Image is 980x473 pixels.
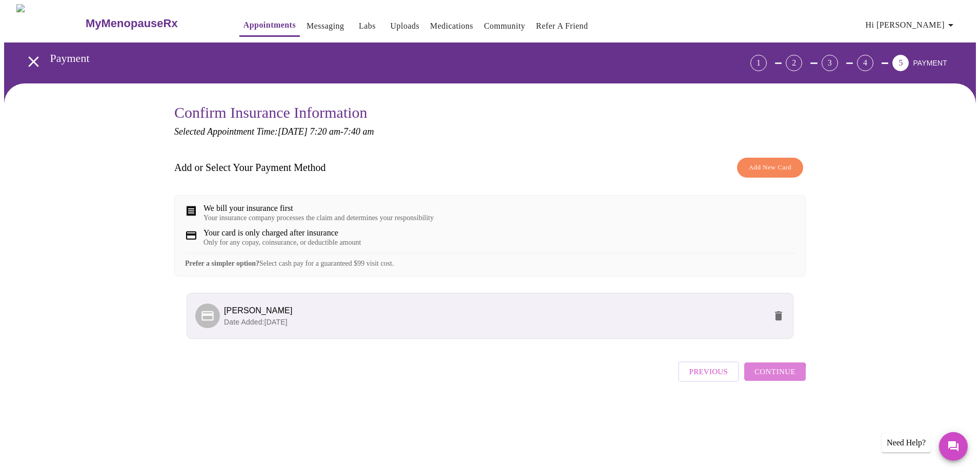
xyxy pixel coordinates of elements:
span: Hi [PERSON_NAME] [866,18,957,32]
a: Community [484,19,525,33]
span: Date Added: [DATE] [224,318,288,326]
button: Add New Card [737,158,803,178]
button: Medications [426,16,477,36]
span: Add New Card [749,162,791,174]
button: Messages [939,432,968,461]
div: 2 [786,55,802,71]
button: Hi [PERSON_NAME] [862,15,961,35]
span: Previous [689,365,728,378]
a: Messaging [307,19,344,33]
strong: Prefer a simpler option? [185,260,259,267]
a: MyMenopauseRx [84,6,218,41]
div: We bill your insurance first [203,204,434,213]
div: 5 [892,55,909,71]
div: Only for any copay, coinsurance, or deductible amount [203,239,361,247]
span: [PERSON_NAME] [224,306,293,315]
div: 1 [750,55,767,71]
a: Medications [430,19,473,33]
div: 3 [822,55,838,71]
a: Labs [359,19,376,33]
div: Select cash pay for a guaranteed $99 visit cost. [185,253,795,268]
a: Uploads [391,19,420,33]
button: Continue [744,362,806,381]
img: MyMenopauseRx Logo [16,4,84,42]
button: Community [480,16,529,36]
a: Refer a Friend [536,19,588,33]
button: Messaging [302,16,348,36]
div: Your insurance company processes the claim and determines your responsibility [203,214,434,222]
h3: Payment [50,52,693,65]
h3: MyMenopauseRx [86,17,178,30]
button: Labs [351,16,384,36]
button: delete [766,304,791,328]
em: Selected Appointment Time: [DATE] 7:20 am - 7:40 am [174,126,374,137]
button: Appointments [239,15,300,37]
div: Need Help? [882,433,931,453]
span: PAYMENT [913,59,947,67]
div: 4 [857,55,873,71]
h3: Add or Select Your Payment Method [174,162,326,174]
h3: Confirm Insurance Information [174,104,806,121]
button: Previous [678,361,739,382]
span: Continue [754,365,795,378]
a: Appointments [243,18,296,32]
button: Refer a Friend [532,16,593,36]
button: open drawer [18,47,49,77]
button: Uploads [386,16,424,36]
div: Your card is only charged after insurance [203,228,361,238]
